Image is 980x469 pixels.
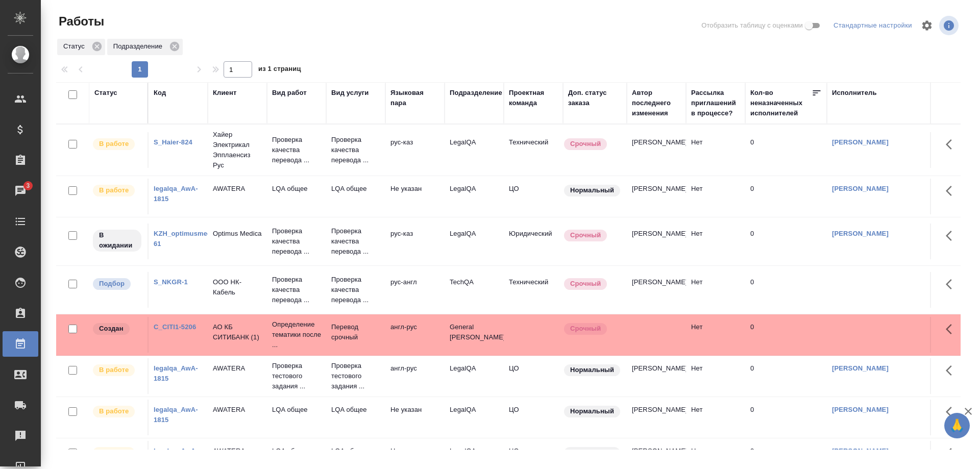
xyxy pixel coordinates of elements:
a: [PERSON_NAME] [832,364,889,372]
p: LQA общее [272,446,321,456]
a: [PERSON_NAME] [832,138,889,146]
td: [PERSON_NAME] [627,400,686,435]
div: Исполнитель назначен, приступать к работе пока рано [92,229,142,253]
a: [PERSON_NAME] [832,447,889,455]
p: Срочный [570,230,601,240]
div: Заказ еще не согласован с клиентом, искать исполнителей рано [92,322,142,336]
td: ЦО [504,400,563,435]
a: 3 [3,178,38,204]
p: AWATERA [213,363,262,374]
p: В работе [99,406,129,416]
td: [PERSON_NAME] [627,272,686,308]
p: Optimus Medica [213,229,262,239]
div: Подразделение [107,39,183,55]
td: 0 [745,272,827,308]
button: Здесь прячутся важные кнопки [940,358,964,383]
div: Статус [57,39,105,55]
td: англ-рус [385,317,445,353]
td: Нет [686,400,745,435]
button: Здесь прячутся важные кнопки [940,132,964,157]
a: C_CITI1-5206 [154,323,196,331]
p: Нормальный [570,365,614,375]
p: LQA общее [272,405,321,415]
td: 0 [745,224,827,259]
td: 0 [745,358,827,394]
p: LQA общее [331,184,380,194]
td: ЦО [504,179,563,214]
p: Подбор [99,279,125,289]
a: legalqa_AwA-1815 [154,185,198,203]
span: из 1 страниц [258,63,301,78]
button: 🙏 [944,413,970,438]
p: Нормальный [570,448,614,458]
a: [PERSON_NAME] [832,230,889,237]
div: Проектная команда [509,88,558,108]
a: KZH_optimusmedica-61 [154,230,223,248]
p: Проверка качества перевода ... [331,135,380,165]
p: Проверка качества перевода ... [331,275,380,305]
div: Код [154,88,166,98]
p: Срочный [570,279,601,289]
td: 0 [745,400,827,435]
p: В работе [99,185,129,195]
a: legalqa_AwA-1815 [154,406,198,424]
p: В работе [99,365,129,375]
p: Нормальный [570,185,614,195]
td: TechQA [445,272,504,308]
p: Статус [63,41,88,52]
td: 0 [745,132,827,168]
p: ООО НК-Кабель [213,277,262,298]
p: В ожидании [99,230,135,251]
td: Технический [504,272,563,308]
p: Проверка качества перевода ... [272,275,321,305]
p: LQA общее [331,446,380,456]
p: АО КБ СИТИБАНК (1) [213,322,262,342]
div: Статус [94,88,117,98]
div: Вид услуги [331,88,369,98]
td: ЦО [504,358,563,394]
td: LegalQA [445,179,504,214]
button: Здесь прячутся важные кнопки [940,272,964,297]
div: Кол-во неназначенных исполнителей [750,88,812,118]
div: split button [831,18,915,34]
td: Нет [686,132,745,168]
p: Проверка тестового задания ... [331,361,380,391]
button: Здесь прячутся важные кнопки [940,317,964,341]
td: Нет [686,358,745,394]
p: Проверка качества перевода ... [272,226,321,257]
p: AWATERA [213,446,262,456]
div: Исполнитель выполняет работу [92,405,142,418]
p: Перевод срочный [331,322,380,342]
div: Автор последнего изменения [632,88,681,118]
span: 3 [20,181,36,191]
td: LegalQA [445,132,504,168]
td: 0 [745,317,827,353]
p: LQA общее [272,184,321,194]
p: Хайер Электрикал Эпплаенсиз Рус [213,130,262,170]
p: Определение тематики после ... [272,319,321,350]
div: Доп. статус заказа [568,88,622,108]
td: Нет [686,179,745,214]
p: LQA общее [331,405,380,415]
td: Не указан [385,179,445,214]
td: Юридический [504,224,563,259]
div: Клиент [213,88,236,98]
p: Проверка качества перевода ... [272,135,321,165]
p: Срочный [570,139,601,149]
td: [PERSON_NAME] [627,132,686,168]
a: [PERSON_NAME] [832,185,889,192]
div: Языковая пара [390,88,439,108]
td: Нет [686,272,745,308]
a: [PERSON_NAME] [832,406,889,413]
td: LegalQA [445,358,504,394]
p: Нормальный [570,406,614,416]
td: Технический [504,132,563,168]
span: Работы [56,13,104,30]
td: [PERSON_NAME] [627,179,686,214]
p: Срочный [570,324,601,334]
a: legalqa_AwA-1815 [154,364,198,382]
td: Нет [686,224,745,259]
div: Исполнитель выполняет работу [92,363,142,377]
p: В работе [99,139,129,149]
a: legalqa_AwA-1815 [154,447,198,465]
